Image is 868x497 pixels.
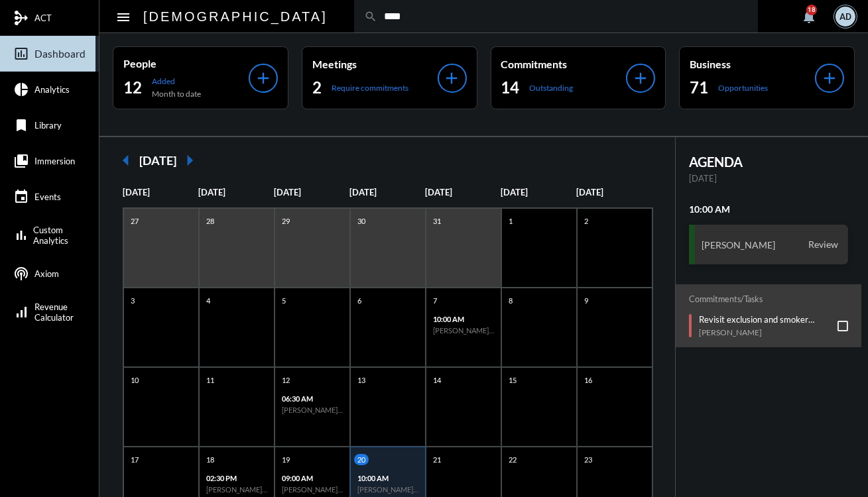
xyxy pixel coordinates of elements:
h2: 10:00 AM [689,203,848,215]
p: Commitments [501,58,627,70]
span: Events [34,192,61,202]
div: AD [836,7,855,27]
p: 19 [279,454,293,465]
p: Business [690,58,815,70]
mat-icon: signal_cellular_alt [13,304,29,320]
h3: [PERSON_NAME] [702,239,775,250]
p: 18 [203,454,217,465]
h6: [PERSON_NAME] - Review [282,485,343,494]
p: 4 [203,295,214,306]
p: Meetings [312,58,438,70]
span: Immersion [34,156,75,166]
h6: [PERSON_NAME] - Possibility [433,326,494,335]
p: 2 [581,215,591,227]
mat-icon: collections_bookmark [13,153,29,169]
mat-icon: mediation [13,10,29,26]
mat-icon: notifications [801,9,817,25]
p: 16 [581,374,595,386]
span: Dashboard [34,48,86,60]
p: [DATE] [198,187,274,197]
span: Review [805,239,841,250]
p: [DATE] [123,187,198,197]
h2: 14 [501,77,520,98]
p: 12 [279,374,293,386]
p: [DATE] [425,187,501,197]
p: 5 [279,295,289,306]
mat-icon: Side nav toggle icon [115,9,131,25]
p: [DATE] [689,173,848,184]
p: 20 [354,454,369,465]
p: 06:30 AM [282,394,343,403]
p: Require commitments [332,83,408,93]
mat-icon: add [254,69,273,87]
p: 27 [127,215,142,227]
mat-icon: pie_chart [13,82,29,97]
h2: AGENDA [689,154,848,170]
mat-icon: add [820,69,839,87]
mat-icon: insert_chart_outlined [13,46,29,62]
span: Revenue Calculator [34,302,74,323]
h2: Commitments/Tasks [689,294,848,304]
mat-icon: add [631,69,650,87]
p: Revisit exclusion and smoker rating for disability buy-out [699,314,831,325]
h2: 12 [123,77,142,98]
h2: 2 [312,77,322,98]
p: 10:00 AM [433,315,494,323]
h6: [PERSON_NAME] - Possibility [282,406,343,414]
p: 14 [430,374,444,386]
p: 1 [505,215,516,227]
p: [DATE] [576,187,652,197]
h2: [DEMOGRAPHIC_DATA] [143,6,328,27]
p: 29 [279,215,293,227]
mat-icon: bookmark [13,117,29,133]
p: 23 [581,454,595,465]
div: 18 [806,5,817,15]
mat-icon: bar_chart [13,227,28,243]
p: Outstanding [530,83,574,93]
p: Month to date [152,89,201,99]
h2: [DATE] [139,153,176,168]
p: 30 [354,215,369,227]
p: 9 [581,295,591,306]
span: Analytics [34,84,70,95]
p: [PERSON_NAME] [699,327,831,337]
p: 09:00 AM [282,474,343,482]
mat-icon: arrow_left [113,147,139,174]
h6: [PERSON_NAME] - Action [206,485,267,494]
p: 10 [127,374,142,386]
p: 22 [505,454,520,465]
p: Added [152,76,201,86]
p: 6 [354,295,365,306]
mat-icon: podcasts [13,266,29,282]
span: Library [34,120,62,131]
p: 13 [354,374,369,386]
p: 3 [127,295,138,306]
p: [DATE] [349,187,425,197]
p: 10:00 AM [357,474,418,482]
span: Custom Analytics [33,225,95,246]
mat-icon: add [443,69,462,87]
p: 31 [430,215,444,227]
p: 15 [505,374,520,386]
h2: 71 [690,77,708,98]
p: 8 [505,295,516,306]
mat-icon: search [364,10,377,23]
p: 11 [203,374,217,386]
p: 28 [203,215,217,227]
button: Toggle sidenav [110,3,137,30]
p: Opportunities [718,83,768,93]
p: 7 [430,295,440,306]
p: 17 [127,454,142,465]
span: ACT [34,13,52,23]
mat-icon: event [13,189,29,205]
mat-icon: arrow_right [176,147,203,174]
p: People [123,57,249,70]
p: 21 [430,454,444,465]
p: [DATE] [501,187,576,197]
h6: [PERSON_NAME] - Review [357,485,418,494]
p: 02:30 PM [206,474,267,482]
span: Axiom [34,268,59,279]
p: [DATE] [274,187,349,197]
